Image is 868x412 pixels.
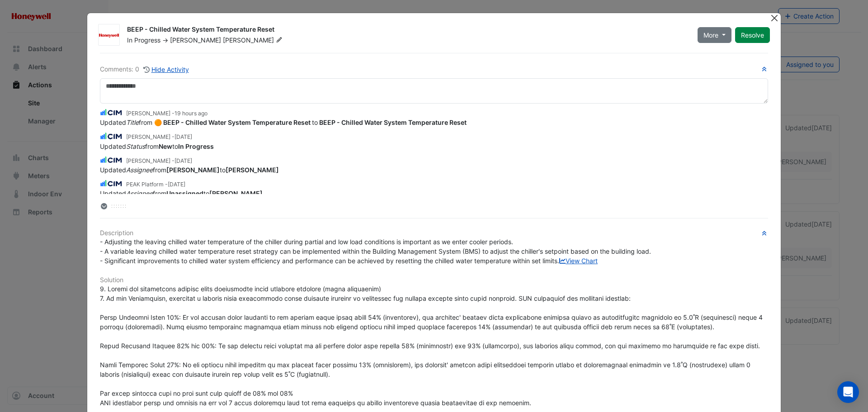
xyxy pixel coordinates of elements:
[168,181,185,188] span: 2025-04-09 20:10:38
[126,118,139,126] em: Title
[100,166,279,174] span: Updated from to
[175,157,192,164] span: 2025-04-10 11:23:39
[126,142,145,150] em: Status
[100,285,764,407] span: 9. Loremi dol sitametcons adipisc elits doeiusmodte incid utlabore etdolore (magna aliquaenim) 7....
[837,381,859,403] div: Open Intercom Messenger
[100,229,768,237] h6: Description
[126,133,192,141] small: [PERSON_NAME] -
[162,36,168,44] span: ->
[769,13,779,23] button: Close
[209,189,263,197] strong: [PERSON_NAME]
[100,203,108,209] fa-layers: More
[100,189,263,197] span: Updated from to
[735,27,770,43] button: Resolve
[159,142,172,150] strong: New
[100,238,653,265] span: - Adjusting the leaving chilled water temperature of the chiller during partial and low load cond...
[175,133,192,140] span: 2025-05-27 09:46:54
[178,142,214,150] strong: In Progress
[166,166,220,174] strong: [PERSON_NAME]
[126,180,185,189] small: PEAK Platform -
[100,118,467,126] span: to
[127,36,160,44] span: In Progress
[100,155,123,165] img: CIM
[100,64,189,75] div: Comments: 0
[100,108,123,118] img: CIM
[170,36,221,44] span: [PERSON_NAME]
[126,109,208,118] small: [PERSON_NAME] -
[175,110,208,117] span: 2025-08-20 16:49:45
[99,31,119,40] img: Honeywell
[166,189,203,197] strong: Unassigned
[143,64,189,75] button: Hide Activity
[126,166,153,174] em: Assignee
[223,36,284,45] span: [PERSON_NAME]
[126,189,153,197] em: Assignee
[154,118,311,126] span: 🟠 BEEP - Chilled Water System Temperature Reset
[100,276,768,284] h6: Solution
[319,118,467,126] span: BEEP - Chilled Water System Temperature Reset
[226,166,279,174] strong: [PERSON_NAME]
[127,25,687,36] div: BEEP - Chilled Water System Temperature Reset
[100,131,123,141] img: CIM
[698,27,731,43] button: More
[100,179,123,189] img: CIM
[559,257,598,265] a: View Chart
[126,157,192,165] small: [PERSON_NAME] -
[100,142,214,150] span: Updated from to
[100,118,152,126] span: Updated from
[703,30,718,40] span: More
